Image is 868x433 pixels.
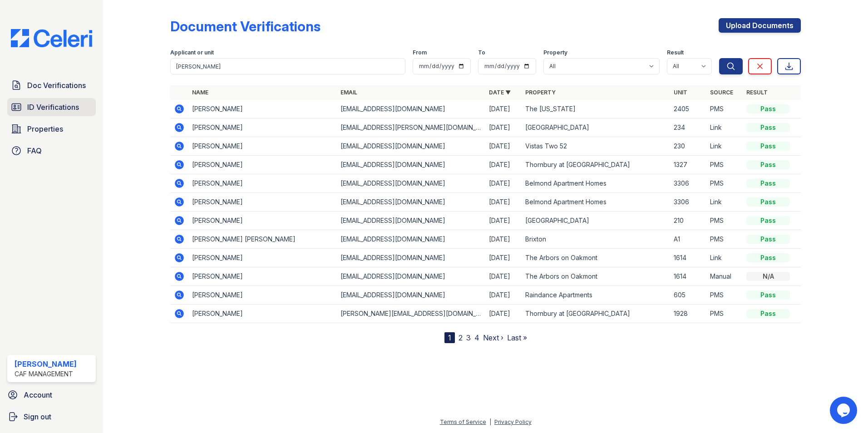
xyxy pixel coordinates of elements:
[522,156,670,174] td: Thornbury at [GEOGRAPHIC_DATA]
[670,230,706,249] td: A1
[485,286,522,305] td: [DATE]
[15,369,77,379] div: CAF Management
[485,212,522,230] td: [DATE]
[192,89,208,96] a: Name
[413,49,427,56] label: From
[670,286,706,305] td: 605
[830,397,859,424] iframe: chat widget
[522,118,670,137] td: [GEOGRAPHIC_DATA]
[188,305,337,323] td: [PERSON_NAME]
[670,118,706,137] td: 234
[670,267,706,286] td: 1614
[489,89,511,96] a: Date ▼
[337,267,485,286] td: [EMAIL_ADDRESS][DOMAIN_NAME]
[706,305,743,323] td: PMS
[459,333,463,342] a: 2
[670,305,706,323] td: 1928
[485,118,522,137] td: [DATE]
[478,49,485,56] label: To
[522,174,670,193] td: Belmond Apartment Homes
[188,193,337,212] td: [PERSON_NAME]
[746,160,790,169] div: Pass
[543,49,567,56] label: Property
[485,230,522,249] td: [DATE]
[670,193,706,212] td: 3306
[485,249,522,267] td: [DATE]
[746,104,790,113] div: Pass
[4,386,99,404] a: Account
[188,212,337,230] td: [PERSON_NAME]
[188,230,337,249] td: [PERSON_NAME] [PERSON_NAME]
[522,267,670,286] td: The Arbors on Oakmont
[485,100,522,118] td: [DATE]
[440,418,486,425] a: Terms of Service
[746,179,790,188] div: Pass
[188,100,337,118] td: [PERSON_NAME]
[188,174,337,193] td: [PERSON_NAME]
[337,230,485,249] td: [EMAIL_ADDRESS][DOMAIN_NAME]
[507,333,527,342] a: Last »
[27,80,86,91] span: Doc Verifications
[670,249,706,267] td: 1614
[7,142,96,160] a: FAQ
[337,156,485,174] td: [EMAIL_ADDRESS][DOMAIN_NAME]
[710,89,733,96] a: Source
[706,193,743,212] td: Link
[337,286,485,305] td: [EMAIL_ADDRESS][DOMAIN_NAME]
[706,174,743,193] td: PMS
[746,272,790,281] div: N/A
[485,174,522,193] td: [DATE]
[485,137,522,156] td: [DATE]
[337,193,485,212] td: [EMAIL_ADDRESS][DOMAIN_NAME]
[719,18,801,33] a: Upload Documents
[674,89,687,96] a: Unit
[525,89,556,96] a: Property
[670,174,706,193] td: 3306
[4,29,99,47] img: CE_Logo_Blue-a8612792a0a2168367f1c8372b55b34899dd931a85d93a1a3d3e32e68fde9ad4.png
[670,212,706,230] td: 210
[170,18,321,34] div: Document Verifications
[746,290,790,300] div: Pass
[4,408,99,426] a: Sign out
[706,156,743,174] td: PMS
[188,286,337,305] td: [PERSON_NAME]
[170,49,214,56] label: Applicant or unit
[24,411,51,422] span: Sign out
[337,137,485,156] td: [EMAIL_ADDRESS][DOMAIN_NAME]
[746,197,790,207] div: Pass
[7,120,96,138] a: Properties
[670,137,706,156] td: 230
[170,58,405,74] input: Search by name, email, or unit number
[7,98,96,116] a: ID Verifications
[15,359,77,369] div: [PERSON_NAME]
[706,230,743,249] td: PMS
[706,137,743,156] td: Link
[188,249,337,267] td: [PERSON_NAME]
[27,145,42,156] span: FAQ
[24,389,52,400] span: Account
[337,305,485,323] td: [PERSON_NAME][EMAIL_ADDRESS][DOMAIN_NAME]
[485,193,522,212] td: [DATE]
[483,333,503,342] a: Next ›
[746,253,790,262] div: Pass
[485,156,522,174] td: [DATE]
[337,174,485,193] td: [EMAIL_ADDRESS][DOMAIN_NAME]
[489,418,491,425] div: |
[474,333,479,342] a: 4
[27,123,63,134] span: Properties
[706,267,743,286] td: Manual
[522,100,670,118] td: The [US_STATE]
[522,249,670,267] td: The Arbors on Oakmont
[522,286,670,305] td: Raindance Apartments
[706,118,743,137] td: Link
[444,332,455,343] div: 1
[746,142,790,151] div: Pass
[337,100,485,118] td: [EMAIL_ADDRESS][DOMAIN_NAME]
[337,212,485,230] td: [EMAIL_ADDRESS][DOMAIN_NAME]
[670,100,706,118] td: 2405
[670,156,706,174] td: 1327
[746,123,790,132] div: Pass
[494,418,532,425] a: Privacy Policy
[522,137,670,156] td: Vistas Two 52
